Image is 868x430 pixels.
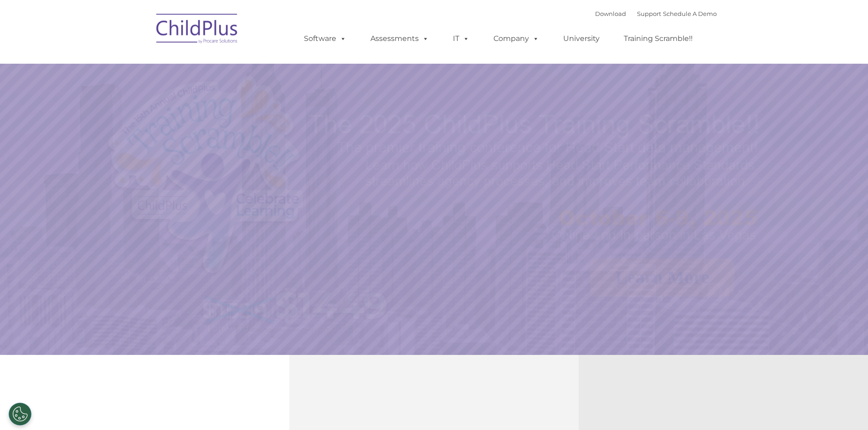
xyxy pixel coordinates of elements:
[663,10,717,17] a: Schedule A Demo
[444,30,478,48] a: IT
[615,30,702,48] a: Training Scramble!!
[152,7,243,53] img: ChildPlus by Procare Solutions
[9,403,31,425] button: Cookies Settings
[295,30,355,48] a: Software
[595,10,626,17] a: Download
[361,30,438,48] a: Assessments
[484,30,548,48] a: Company
[554,30,609,48] a: University
[637,10,661,17] a: Support
[590,258,734,297] a: Learn More
[595,10,717,17] font: |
